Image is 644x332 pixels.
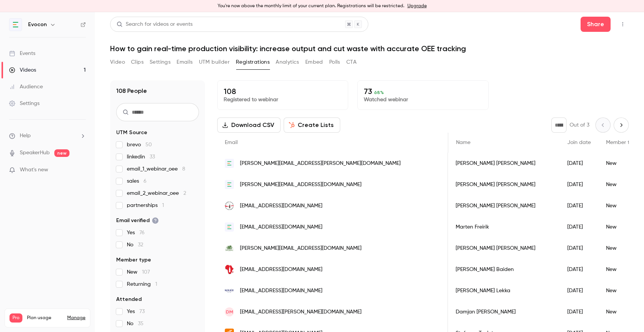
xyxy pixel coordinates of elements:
[448,153,560,174] div: [PERSON_NAME] [PERSON_NAME]
[364,87,482,96] p: 73
[240,266,322,274] span: [EMAIL_ADDRESS][DOMAIN_NAME]
[138,321,144,326] span: 35
[139,230,145,235] span: 76
[127,153,155,161] span: linkedin
[225,286,234,295] img: kolios.gr
[77,167,86,174] iframe: Noticeable Trigger
[150,154,155,160] span: 33
[606,140,639,145] span: Member type
[199,56,230,68] button: UTM builder
[116,296,142,303] span: Attended
[570,121,589,129] p: Out of 3
[9,313,22,323] span: Pro
[617,18,629,30] button: Top Bar Actions
[177,56,193,68] button: Emails
[150,56,170,68] button: Settings
[127,308,145,315] span: Yes
[127,229,145,236] span: Yes
[116,129,147,136] span: UTM Source
[117,20,193,28] div: Search for videos or events
[560,280,598,301] div: [DATE]
[127,141,152,149] span: brevo
[9,19,22,31] img: Evocon
[581,17,611,32] button: Share
[127,189,186,197] span: email_2_webinar_oee
[448,280,560,301] div: [PERSON_NAME] Lekka
[127,320,144,327] span: No
[240,202,322,210] span: [EMAIL_ADDRESS][DOMAIN_NAME]
[456,140,470,145] span: Name
[225,244,234,253] img: hallhunter.co.uk
[560,153,598,174] div: [DATE]
[144,179,147,184] span: 6
[448,195,560,216] div: [PERSON_NAME] [PERSON_NAME]
[240,308,361,316] span: [EMAIL_ADDRESS][PERSON_NAME][DOMAIN_NAME]
[448,174,560,195] div: [PERSON_NAME] [PERSON_NAME]
[224,87,342,96] p: 108
[116,256,151,264] span: Member type
[162,203,164,208] span: 1
[20,149,50,157] a: SpeakerHub
[560,174,598,195] div: [DATE]
[407,3,427,9] a: Upgrade
[346,56,357,68] button: CTA
[276,56,299,68] button: Analytics
[27,315,63,321] span: Plan usage
[560,259,598,280] div: [DATE]
[20,132,31,140] span: Help
[127,177,147,185] span: sales
[110,44,629,53] h1: How to gain real-time production visibility: increase output and cut waste with accurate OEE trac...
[448,301,560,323] div: Damjan [PERSON_NAME]
[127,268,150,276] span: New
[9,50,35,57] div: Events
[9,132,86,140] li: help-dropdown-opener
[182,166,185,172] span: 8
[236,56,270,68] button: Registrations
[448,259,560,280] div: [PERSON_NAME] Baiden
[225,159,234,168] img: evocon.com
[305,56,323,68] button: Embed
[240,160,401,168] span: [PERSON_NAME][EMAIL_ADDRESS][PERSON_NAME][DOMAIN_NAME]
[329,56,340,68] button: Polls
[240,181,361,189] span: [PERSON_NAME][EMAIL_ADDRESS][DOMAIN_NAME]
[240,223,322,231] span: [EMAIL_ADDRESS][DOMAIN_NAME]
[127,280,157,288] span: Returning
[225,222,234,232] img: evocon.com
[448,216,560,238] div: Marten Freirik
[240,287,322,295] span: [EMAIL_ADDRESS][DOMAIN_NAME]
[9,100,39,107] div: Settings
[224,96,342,103] p: Registered to webinar
[155,282,157,287] span: 1
[54,149,69,157] span: new
[560,301,598,323] div: [DATE]
[240,244,361,252] span: [PERSON_NAME][EMAIL_ADDRESS][DOMAIN_NAME]
[225,265,234,274] img: ccbagroup.com
[110,56,125,68] button: Video
[9,83,43,91] div: Audience
[9,66,36,74] div: Videos
[217,117,281,133] button: Download CSV
[225,140,238,145] span: Email
[374,90,384,95] span: 68 %
[560,238,598,259] div: [DATE]
[560,216,598,238] div: [DATE]
[20,166,48,174] span: What's new
[567,140,591,145] span: Join date
[225,180,234,189] img: evocon.com
[226,309,233,315] span: DM
[284,117,340,133] button: Create Lists
[127,202,164,209] span: partnerships
[139,309,145,314] span: 73
[364,96,482,103] p: Watched webinar
[28,21,47,28] h6: Evocon
[116,217,159,224] span: Email verified
[67,315,85,321] a: Manage
[560,195,598,216] div: [DATE]
[131,56,144,68] button: Clips
[448,238,560,259] div: [PERSON_NAME] [PERSON_NAME]
[614,117,629,133] button: Next page
[145,142,152,147] span: 50
[183,191,186,196] span: 2
[142,269,150,275] span: 107
[116,86,147,96] h1: 108 People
